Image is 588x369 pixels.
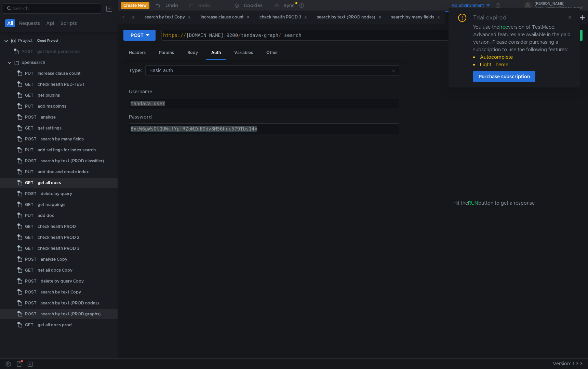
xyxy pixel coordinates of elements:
[499,24,508,30] span: free
[38,265,72,275] div: get all docs Copy
[41,112,56,122] div: analyze
[229,46,258,59] div: Variables
[129,88,399,95] label: Username
[25,123,34,133] span: GET
[468,200,478,206] span: RUN
[41,254,67,264] div: analyze Copy
[22,57,45,68] div: opensearch
[25,101,34,111] span: PUT
[17,19,42,27] button: Requests
[145,14,191,21] div: search by text Copy
[41,156,104,166] div: search by text (PROD classifier)
[38,167,89,177] div: add doc and create index
[453,199,535,207] span: Hit the button to get a response
[5,19,15,27] button: All
[535,7,583,9] div: [EMAIL_ADDRESS][DOMAIN_NAME]
[149,0,183,11] button: Undo
[473,71,535,82] button: Purchase subscription
[473,23,572,68] div: You use the version of TestMace. Advanced features are available in the paid version. Please cons...
[452,2,484,9] div: No Environment
[131,31,144,39] div: POST
[25,145,34,155] span: PUT
[259,14,307,21] div: check health PROD 3
[37,36,58,46] div: Cloud Project
[37,46,80,57] div: get ticket permission
[41,134,84,144] div: search by many fields
[25,210,34,221] span: PUT
[153,46,179,59] div: Params
[25,309,37,319] span: POST
[38,221,76,232] div: check health PROD
[25,320,34,330] span: GET
[13,5,97,12] input: Search...
[25,287,37,297] span: POST
[123,46,151,59] div: Headers
[38,232,79,243] div: check health PROD 2
[25,243,34,254] span: GET
[283,3,295,8] div: Sync
[38,90,60,100] div: get plugins
[58,19,79,27] button: Scripts
[473,14,514,22] div: Trial expired
[38,79,85,90] div: check health RED-TEST
[25,189,37,199] span: POST
[41,276,84,286] div: delete by query Copy
[129,65,145,76] label: Type
[473,53,572,61] li: Autocomplete
[25,265,34,275] span: GET
[25,178,34,188] span: GET
[391,14,440,21] div: search by many fields
[25,254,37,264] span: POST
[25,200,34,210] span: GET
[25,134,37,144] span: POST
[198,1,210,10] div: Redo
[25,156,37,166] span: POST
[129,113,399,121] label: Password
[121,2,149,9] button: Create New
[41,309,101,319] div: search by text (PROD graphs)
[261,46,283,59] div: Other
[201,14,250,21] div: Increase clause count
[38,320,72,330] div: get all docs prod
[38,123,62,133] div: get settings
[18,36,33,46] div: Project
[25,221,34,232] span: GET
[553,359,583,369] span: Version: 1.3.3
[473,61,572,68] li: Light Theme
[25,167,34,177] span: PUT
[38,210,54,221] div: add doc
[123,30,156,41] button: POST
[41,287,81,297] div: search by text Copy
[244,1,263,10] div: Cookies
[183,0,215,11] button: Redo
[38,68,81,79] div: Increase clause count
[22,46,33,57] span: POST
[25,90,34,100] span: GET
[317,14,382,21] div: search by text (PROD nodes)
[38,178,61,188] div: get all docs
[165,1,178,10] div: Undo
[535,2,583,5] div: [PERSON_NAME]
[25,112,37,122] span: POST
[38,101,66,111] div: add mappings
[182,46,203,59] div: Body
[25,298,37,308] span: POST
[206,46,226,60] div: Auth
[41,189,72,199] div: delete by query
[41,298,99,308] div: search by text (PROD nodes)
[25,232,34,243] span: GET
[25,276,37,286] span: POST
[38,243,79,254] div: check health PROD 3
[25,79,34,90] span: GET
[25,68,34,79] span: PUT
[44,19,56,27] button: Api
[38,200,65,210] div: get mappings
[38,145,96,155] div: add settings for index search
